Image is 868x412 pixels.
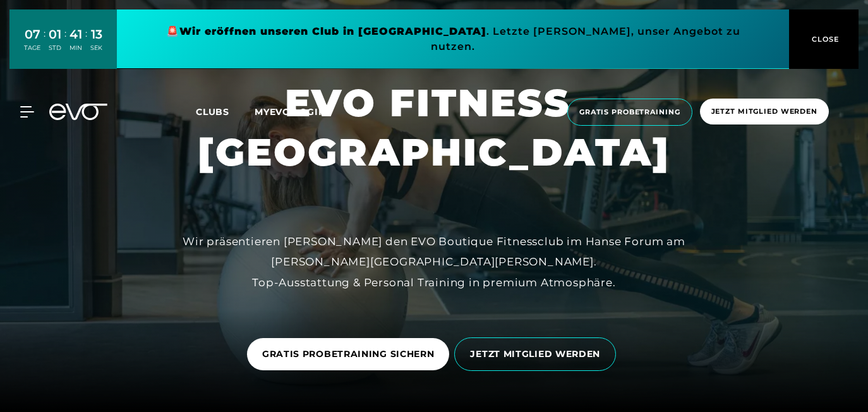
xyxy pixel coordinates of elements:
span: Clubs [196,106,229,118]
a: MYEVO LOGIN [255,106,326,118]
a: GRATIS PROBETRAINING SICHERN [247,329,455,380]
span: Jetzt Mitglied werden [711,106,817,117]
span: JETZT MITGLIED WERDEN [470,348,600,361]
div: MIN [69,44,82,52]
span: en [351,106,365,118]
div: 41 [69,25,82,44]
div: SEK [90,44,102,52]
a: Gratis Probetraining [564,99,696,126]
a: Jetzt Mitglied werden [696,99,833,126]
a: en [351,105,380,119]
div: 01 [49,25,61,44]
div: STD [49,44,61,52]
div: 13 [90,25,102,44]
button: CLOSE [789,9,859,69]
div: : [64,27,66,60]
div: : [44,27,45,60]
a: JETZT MITGLIED WERDEN [454,328,621,380]
a: Clubs [196,106,255,118]
span: Gratis Probetraining [579,107,680,118]
span: GRATIS PROBETRAINING SICHERN [262,348,435,361]
div: : [85,27,87,60]
div: 07 [24,25,40,44]
span: CLOSE [809,33,840,45]
div: TAGE [24,44,40,52]
div: Wir präsentieren [PERSON_NAME] den EVO Boutique Fitnessclub im Hanse Forum am [PERSON_NAME][GEOGR... [150,231,718,293]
